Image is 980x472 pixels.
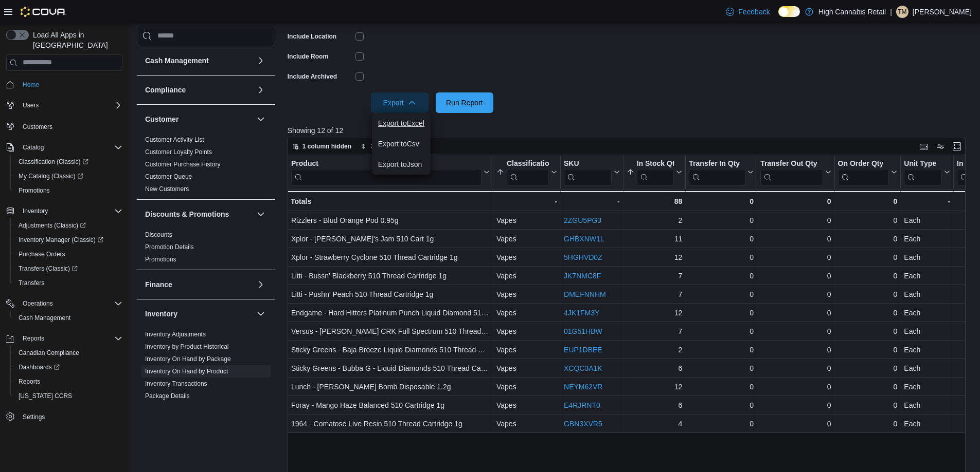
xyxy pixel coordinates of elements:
[371,142,413,150] span: 3 fields sorted
[760,195,831,207] div: 0
[904,195,950,207] div: -
[19,297,122,310] span: Operations
[14,234,108,246] a: Inventory Manager (Classic)
[564,309,599,317] a: 4JK1FM3Y
[14,312,75,324] a: Cash Management
[904,159,942,185] div: Unit Type
[14,248,69,260] a: Purchase Orders
[689,325,754,337] div: 0
[23,299,53,308] span: Operations
[760,214,831,226] div: 0
[255,54,267,67] button: Cash Management
[137,229,275,270] div: Discounts & Promotions
[19,377,40,386] span: Reports
[10,169,127,183] a: My Catalog (Classic)
[19,79,43,91] a: Home
[778,6,800,17] input: Dark Mode
[145,343,229,351] span: Inventory by Product Historical
[145,114,179,124] h3: Customer
[760,270,831,282] div: 0
[738,7,770,17] span: Feedback
[626,270,682,282] div: 7
[626,344,682,356] div: 2
[14,361,64,373] a: Dashboards
[904,362,950,374] div: Each
[626,251,682,263] div: 12
[145,279,253,290] button: Finance
[564,383,602,391] a: NEYM62VR
[760,251,831,263] div: 0
[19,172,83,180] span: My Catalog (Classic)
[19,297,57,310] button: Operations
[145,160,221,168] span: Customer Purchase History
[722,2,774,22] a: Feedback
[564,272,601,280] a: JK7NMC8F
[2,204,127,218] button: Inventory
[372,154,431,175] button: Export toJson
[145,331,206,338] a: Inventory Adjustments
[145,161,221,168] a: Customer Purchase History
[255,278,267,291] button: Finance
[689,307,754,319] div: 0
[19,141,122,154] span: Catalog
[145,55,253,66] button: Cash Management
[564,159,612,185] div: SKU URL
[372,113,431,134] button: Export toExcel
[904,251,950,263] div: Each
[19,121,57,133] a: Customers
[564,327,602,335] a: 01G51HBW
[19,141,48,154] button: Catalog
[14,156,122,168] span: Classification (Classic)
[14,277,48,289] a: Transfers
[760,399,831,411] div: 0
[626,214,682,226] div: 2
[19,205,122,217] span: Inventory
[904,418,950,430] div: Each
[145,85,253,95] button: Compliance
[19,411,49,423] a: Settings
[19,99,43,111] button: Users
[288,140,355,153] button: 1 column hidden
[145,343,229,350] a: Inventory by Product Historical
[145,279,172,290] h3: Finance
[19,186,50,195] span: Promotions
[689,159,745,185] div: Transfer In Qty
[14,361,122,373] span: Dashboards
[145,392,190,400] a: Package Details
[760,344,831,356] div: 0
[357,140,417,153] button: 3 fields sorted
[626,288,682,300] div: 7
[291,159,482,185] div: Product
[291,344,490,356] div: Sticky Greens - Baja Breeze Liquid Diamonds 510 Thread Cartridge 1g
[564,420,602,428] a: GBN3XVR5
[496,195,557,207] div: -
[896,6,908,18] div: Tonisha Misuraca
[291,159,482,169] div: Product
[378,140,424,148] span: Export to Csv
[10,389,127,403] button: [US_STATE] CCRS
[496,307,557,319] div: Vapes
[626,362,682,374] div: 6
[19,221,86,230] span: Adjustments (Classic)
[19,392,72,400] span: [US_STATE] CCRS
[291,325,490,337] div: Versus - [PERSON_NAME] CRK Full Spectrum 510 Thread Cartridge 1.2g
[378,160,424,168] span: Export to Json
[564,235,604,243] a: GHBXNW1L
[145,55,209,66] h3: Cash Management
[23,207,48,215] span: Inventory
[689,159,745,169] div: Transfer In Qty
[838,195,897,207] div: 0
[291,233,490,245] div: Xplor - [PERSON_NAME]'s Jam 510 Cart 1g
[19,314,70,322] span: Cash Management
[19,99,122,111] span: Users
[14,262,82,275] a: Transfers (Classic)
[496,344,557,356] div: Vapes
[496,159,557,185] button: Classification
[951,140,963,153] button: Enter fullscreen
[760,159,823,169] div: Transfer Out Qty
[14,277,122,289] span: Transfers
[14,219,122,232] span: Adjustments (Classic)
[904,214,950,226] div: Each
[760,418,831,430] div: 0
